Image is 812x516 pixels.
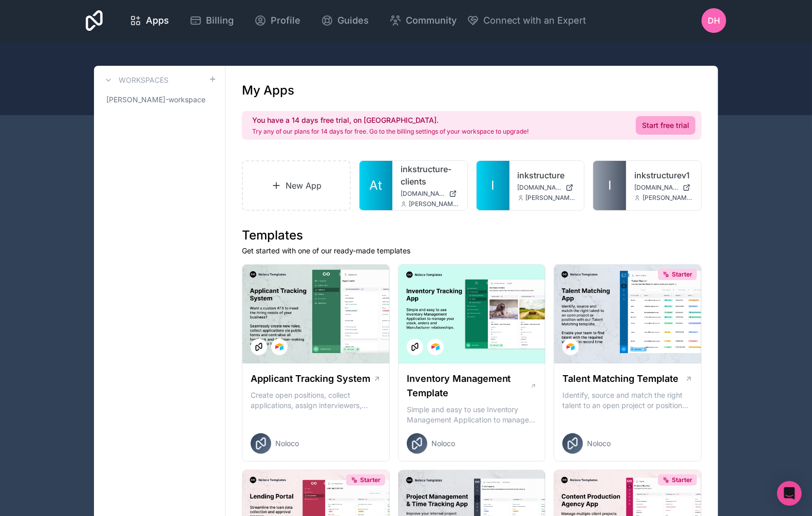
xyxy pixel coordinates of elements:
[407,372,530,400] h1: Inventory Management Template
[518,183,576,192] a: [DOMAIN_NAME]
[275,343,284,351] img: Airtable Logo
[121,9,177,32] a: Apps
[271,13,300,28] span: Profile
[360,476,381,484] span: Starter
[369,177,382,194] span: At
[492,177,495,194] span: I
[406,13,457,28] span: Community
[181,9,242,32] a: Billing
[246,9,309,32] a: Profile
[566,343,575,351] img: Airtable Logo
[146,13,169,28] span: Apps
[672,270,692,279] span: Starter
[242,227,702,244] h1: Templates
[206,13,234,28] span: Billing
[102,74,168,86] a: Workspaces
[608,177,611,194] span: I
[477,161,509,210] a: I
[252,127,528,136] p: Try any of our plans for 14 days for free. Go to the billing settings of your workspace to upgrade!
[636,116,695,135] a: Start free trial
[242,82,294,99] h1: My Apps
[242,160,351,211] a: New App
[483,13,587,28] span: Connect with an Expert
[106,95,205,105] span: [PERSON_NAME]-workspace
[431,438,455,449] span: Noloco
[634,169,693,181] a: inkstructurev1
[643,194,693,202] span: [PERSON_NAME][EMAIL_ADDRESS][DOMAIN_NAME]
[401,190,459,198] a: [DOMAIN_NAME]
[102,90,217,109] a: [PERSON_NAME]-workspace
[337,13,369,28] span: Guides
[777,481,802,506] div: Open Intercom Messenger
[409,200,459,208] span: [PERSON_NAME][EMAIL_ADDRESS][DOMAIN_NAME]
[401,163,459,188] a: inkstructure-clients
[252,115,528,125] h2: You have a 14 days free trial, on [GEOGRAPHIC_DATA].
[518,183,562,192] span: [DOMAIN_NAME]
[313,9,377,32] a: Guides
[518,169,576,181] a: inkstructure
[119,75,168,85] h3: Workspaces
[526,194,576,202] span: [PERSON_NAME][EMAIL_ADDRESS][DOMAIN_NAME]
[587,438,611,449] span: Noloco
[251,390,381,411] p: Create open positions, collect applications, assign interviewers, centralise candidate feedback a...
[275,438,299,449] span: Noloco
[467,13,587,28] button: Connect with an Expert
[401,190,445,198] span: [DOMAIN_NAME]
[562,390,693,411] p: Identify, source and match the right talent to an open project or position with our Talent Matchi...
[251,372,370,386] h1: Applicant Tracking System
[634,183,678,192] span: [DOMAIN_NAME]
[242,246,702,256] p: Get started with one of our ready-made templates
[672,476,692,484] span: Starter
[381,9,465,32] a: Community
[360,161,392,210] a: At
[431,343,440,351] img: Airtable Logo
[407,404,537,425] p: Simple and easy to use Inventory Management Application to manage your stock, orders and Manufact...
[562,372,678,386] h1: Talent Matching Template
[634,183,693,192] a: [DOMAIN_NAME]
[708,14,720,27] span: DH
[593,161,626,210] a: I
